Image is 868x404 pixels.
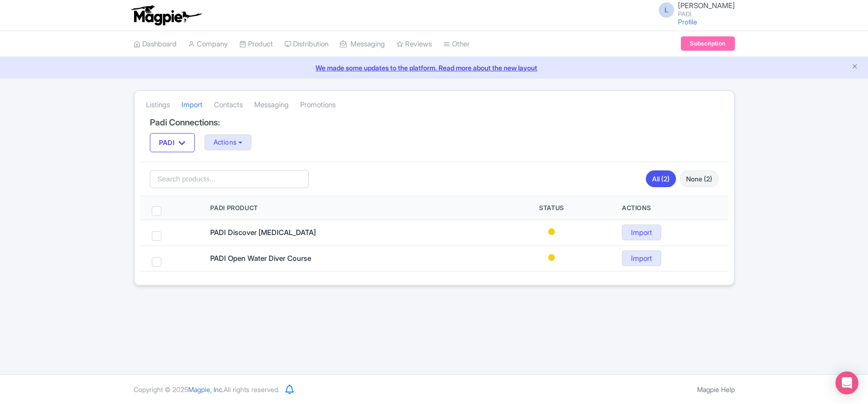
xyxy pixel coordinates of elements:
button: Close announcement [851,62,858,73]
a: Messaging [254,92,289,118]
input: Search products... [150,170,309,188]
a: L [PERSON_NAME] PADI [653,2,735,17]
a: Import [622,250,661,266]
span: L [659,2,674,18]
small: PADI [678,11,735,17]
a: Import [181,92,203,118]
a: Distribution [284,31,328,57]
a: Company [188,31,228,57]
a: All (2) [646,170,676,187]
button: Actions [204,135,252,150]
span: [PERSON_NAME] [678,1,735,10]
div: PADI Discover Scuba Diving [210,227,354,238]
a: Messaging [340,31,385,57]
a: Import [622,224,661,240]
a: Contacts [214,92,243,118]
a: Dashboard [134,31,177,57]
img: logo-ab69f6fb50320c5b225c76a69d11143b.png [129,5,203,26]
a: Other [443,31,470,57]
a: Subscription [681,36,734,51]
a: Listings [146,92,170,118]
a: None (2) [680,170,719,187]
a: Profile [678,18,697,26]
th: Actions [610,196,728,220]
a: Product [239,31,273,57]
th: Status [493,196,610,220]
h4: Padi Connections: [150,118,719,127]
div: Open Intercom Messenger [835,371,858,394]
span: Magpie, Inc. [188,385,224,393]
a: Promotions [300,92,336,118]
th: Padi Product [199,196,493,220]
button: PADI [150,133,195,152]
a: We made some updates to the platform. Read more about the new layout [6,63,862,73]
a: Magpie Help [697,385,735,393]
div: Copyright © 2025 All rights reserved. [128,384,285,394]
a: Reviews [396,31,432,57]
div: PADI Open Water Diver Course [210,253,354,264]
